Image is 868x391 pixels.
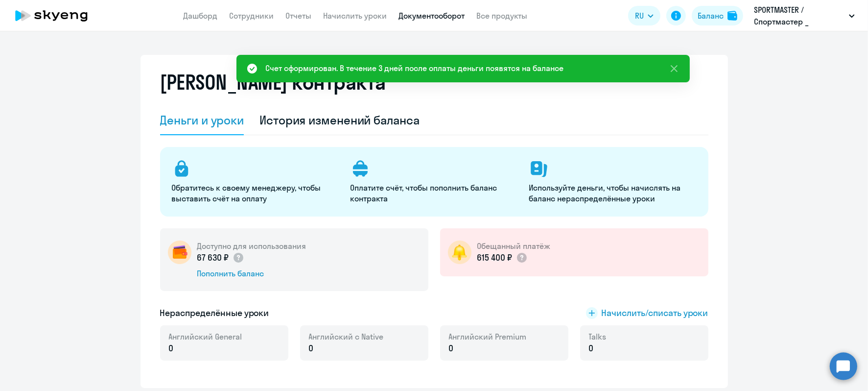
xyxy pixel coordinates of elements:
[197,268,306,279] div: Пополнить баланс
[259,112,420,128] div: История изменений баланса
[477,251,551,264] p: 615 400 ₽
[169,342,174,355] span: 0
[628,6,660,25] button: RU
[477,241,551,251] h5: Обещанный платёж
[351,182,517,204] p: Оплатите счёт, чтобы пополнить баланс контракта
[169,331,242,342] span: Английский General
[197,241,306,251] h5: Доступно для использования
[160,112,244,128] div: Деньги и уроки
[324,11,387,21] a: Начислить уроки
[286,11,312,21] a: Отчеты
[449,342,454,355] span: 0
[727,11,737,21] img: balance
[635,10,644,22] span: RU
[266,62,564,74] div: Счет сформирован. В течение 3 дней после оплаты деньги появятся на балансе
[160,307,269,319] h5: Нераспределённые уроки
[589,331,607,342] span: Talks
[168,241,191,264] img: wallet-circle.png
[449,331,527,342] span: Английский Premium
[309,342,314,355] span: 0
[399,11,465,21] a: Документооборот
[448,241,471,264] img: bell-circle.png
[602,307,708,319] span: Начислить/списать уроки
[589,342,594,355] span: 0
[698,10,724,22] div: Баланс
[754,4,845,27] p: SPORTMASTER / Спортмастер _ Кафетерий, СМ Лаб kids (предоплата)
[309,331,384,342] span: Английский с Native
[477,11,528,21] a: Все продукты
[184,11,218,21] a: Дашборд
[160,71,386,94] h2: [PERSON_NAME] контракта
[529,182,696,204] p: Используйте деньги, чтобы начислять на баланс нераспределённые уроки
[692,6,743,25] button: Балансbalance
[197,251,245,264] p: 67 630 ₽
[749,4,860,27] button: SPORTMASTER / Спортмастер _ Кафетерий, СМ Лаб kids (предоплата)
[230,11,274,21] a: Сотрудники
[172,182,339,204] p: Обратитесь к своему менеджеру, чтобы выставить счёт на оплату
